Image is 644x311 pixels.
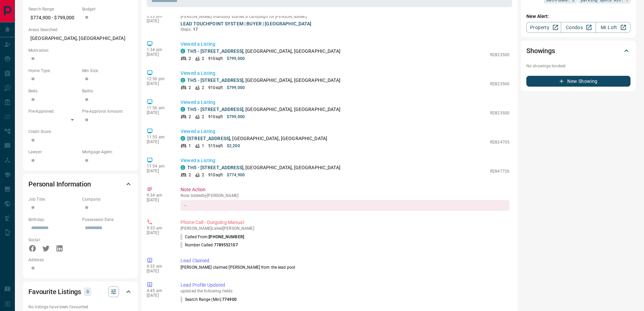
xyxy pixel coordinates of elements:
[181,70,509,77] p: Viewed a Listing
[181,296,237,303] p: Search Range (Min) :
[561,22,596,33] a: Condos
[526,76,630,87] button: New Showing
[490,52,509,58] p: R2823500
[28,129,133,135] p: Credit Score:
[187,77,340,84] p: , [GEOGRAPHIC_DATA], [GEOGRAPHIC_DATA]
[147,106,170,110] p: 11:56 am
[28,237,79,243] p: Social:
[526,43,630,59] div: Showings
[208,55,223,62] p: 910 sqft
[208,85,223,91] p: 910 sqft
[189,172,191,178] p: 2
[227,55,245,62] p: $799,000
[208,143,223,149] p: 515 sqft
[181,107,185,112] div: condos.ca
[147,198,170,202] p: [DATE]
[147,110,170,115] p: [DATE]
[28,12,79,23] p: $774,900 - $799,000
[147,193,170,198] p: 9:34 am
[526,45,555,56] h2: Showings
[28,217,79,223] p: Birthday:
[490,110,509,116] p: R2823500
[189,114,191,120] p: 2
[181,99,509,106] p: Viewed a Listing
[490,139,509,145] p: R2824705
[222,297,237,302] span: 774900
[147,76,170,81] p: 12:50 pm
[28,33,133,44] p: [GEOGRAPHIC_DATA], [GEOGRAPHIC_DATA]
[181,157,509,164] p: Viewed a Listing
[490,168,509,174] p: R2847726
[28,286,81,297] h2: Favourite Listings
[181,128,509,135] p: Viewed a Listing
[202,85,204,91] p: 2
[28,284,133,300] div: Favourite Listings0
[147,269,170,273] p: [DATE]
[28,257,133,263] p: Address:
[147,135,170,139] p: 11:55 am
[490,81,509,87] p: R2823500
[181,257,509,264] p: Lead Claimed
[227,114,245,120] p: $799,000
[181,78,185,83] div: condos.ca
[208,172,223,178] p: 910 sqft
[28,149,79,155] p: Lawyer:
[181,14,509,19] p: [PERSON_NAME] manually started a campaign for [PERSON_NAME]
[202,143,204,149] p: 1
[82,6,133,12] p: Budget:
[147,47,170,52] p: 1:34 pm
[181,21,312,26] a: LEAD TOUCHPOINT SYSTEM | BUYER | [GEOGRAPHIC_DATA]
[227,172,245,178] p: $774,900
[181,200,509,211] div: -
[596,22,630,33] a: Mr.Loft
[181,41,509,48] p: Viewed a Listing
[187,48,340,55] p: , [GEOGRAPHIC_DATA], [GEOGRAPHIC_DATA]
[181,219,509,226] p: Phone Call - Outgoing Manual
[214,243,238,247] span: 7789552107
[147,288,170,293] p: 4:45 am
[187,77,243,83] a: TH5 - [STREET_ADDRESS]
[187,135,327,142] p: , [GEOGRAPHIC_DATA], [GEOGRAPHIC_DATA]
[28,108,79,114] p: Pre-Approved:
[147,230,170,235] p: [DATE]
[208,114,223,120] p: 910 sqft
[147,139,170,144] p: [DATE]
[147,293,170,298] p: [DATE]
[181,165,185,170] div: condos.ca
[227,143,240,149] p: $2,200
[181,193,509,198] p: Note Added by [PERSON_NAME]
[181,26,509,32] p: Steps:
[181,136,185,141] div: condos.ca
[28,179,91,190] h2: Personal Information
[28,68,79,74] p: Home Type:
[526,13,630,20] p: New Alert:
[28,196,79,202] p: Job Title:
[147,81,170,86] p: [DATE]
[187,48,243,54] a: TH5 - [STREET_ADDRESS]
[181,186,509,193] p: Note Action
[193,27,198,32] span: 17
[147,169,170,173] p: [DATE]
[187,165,243,170] a: TH5 - [STREET_ADDRESS]
[28,88,79,94] p: Beds:
[82,196,133,202] p: Company:
[181,242,238,248] p: Number Called:
[82,217,133,223] p: Possession Date:
[187,164,340,171] p: , [GEOGRAPHIC_DATA], [GEOGRAPHIC_DATA]
[181,264,509,270] p: [PERSON_NAME] claimed [PERSON_NAME] from the lead pool
[202,172,204,178] p: 2
[28,27,133,33] p: Areas Searched:
[28,304,133,310] p: No listings have been favourited
[28,6,79,12] p: Search Range:
[181,282,509,289] p: Lead Profile Updated
[181,226,509,231] p: [PERSON_NAME] called [PERSON_NAME]
[189,143,191,149] p: 1
[189,85,191,91] p: 2
[82,108,133,114] p: Pre-Approval Amount:
[147,264,170,269] p: 9:33 am
[28,176,133,192] div: Personal Information
[189,55,191,62] p: 2
[82,68,133,74] p: Min Size:
[82,88,133,94] p: Baths:
[147,14,170,19] p: 3:23 pm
